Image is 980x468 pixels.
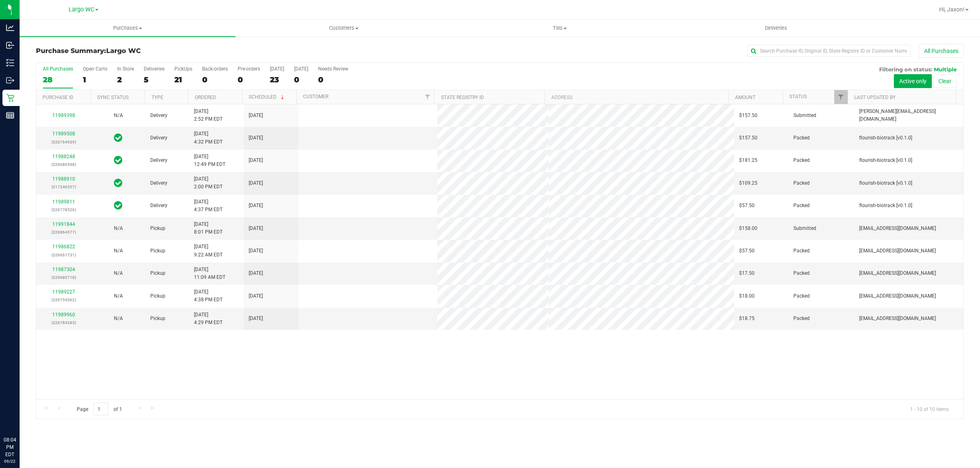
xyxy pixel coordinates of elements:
[41,296,86,304] p: (326754362)
[41,161,86,168] p: (326686598)
[194,108,223,123] span: [DATE] 2:52 PM EDT
[194,243,223,258] span: [DATE] 9:22 AM EDT
[238,75,260,84] div: 0
[8,403,33,427] iframe: Resource center
[43,66,73,72] div: All Purchases
[20,20,236,37] a: Purchases
[834,90,848,104] a: Filter
[793,134,810,142] span: Packed
[859,247,936,255] span: [EMAIL_ADDRESS][DOMAIN_NAME]
[249,292,263,300] span: [DATE]
[52,199,75,205] a: 11989811
[20,24,236,32] span: Purchases
[318,66,348,72] div: Needs Review
[793,292,810,300] span: Packed
[83,75,107,84] div: 1
[6,111,14,119] inline-svg: Reports
[114,293,123,299] span: Not Applicable
[294,66,308,72] div: [DATE]
[144,66,165,72] div: Deliveries
[150,269,165,277] span: Pickup
[236,20,452,37] a: Customers
[6,41,14,49] inline-svg: Inbound
[739,315,755,322] span: $18.75
[859,292,936,300] span: [EMAIL_ADDRESS][DOMAIN_NAME]
[114,270,123,276] span: Not Applicable
[41,183,86,191] p: (317246557)
[859,202,912,210] span: flourish-biotrack [v0.1.0]
[43,75,73,84] div: 28
[859,134,912,142] span: flourish-biotrack [v0.1.0]
[318,75,348,84] div: 0
[859,315,936,322] span: [EMAIL_ADDRESS][DOMAIN_NAME]
[52,267,75,272] a: 11987304
[117,66,134,72] div: In Store
[106,47,141,55] span: Largo WC
[41,319,86,327] p: (326784283)
[150,202,167,210] span: Delivery
[793,247,810,255] span: Packed
[452,24,667,32] span: Tills
[894,74,932,88] button: Active only
[933,74,957,88] button: Clear
[739,225,757,232] span: $158.00
[150,179,167,187] span: Delivery
[793,315,810,322] span: Packed
[114,132,122,143] span: In Sync
[114,177,122,189] span: In Sync
[294,75,308,84] div: 0
[150,247,165,255] span: Pickup
[144,75,165,84] div: 5
[52,244,75,249] a: 11986822
[114,292,123,300] button: N/A
[52,289,75,295] a: 11989227
[150,157,167,164] span: Delivery
[919,44,964,58] button: All Purchases
[194,175,223,191] span: [DATE] 2:00 PM EDT
[739,269,755,277] span: $17.50
[114,155,122,166] span: In Sync
[6,59,14,67] inline-svg: Inventory
[174,66,192,72] div: PickUps
[41,274,86,281] p: (326680718)
[249,112,263,119] span: [DATE]
[83,66,107,72] div: Open Carts
[114,248,123,254] span: Not Applicable
[421,90,434,104] a: Filter
[41,228,86,236] p: (326864577)
[452,20,668,37] a: Tills
[52,131,75,137] a: 11989508
[793,157,810,164] span: Packed
[150,112,167,119] span: Delivery
[114,316,123,321] span: Not Applicable
[202,75,228,84] div: 0
[97,95,129,100] a: Sync Status
[270,75,284,84] div: 23
[747,45,911,57] input: Search Purchase ID, Original ID, State Registry ID or Customer Name...
[249,179,263,187] span: [DATE]
[939,6,964,13] span: Hi, Jaxon!
[194,198,223,214] span: [DATE] 4:37 PM EDT
[52,176,75,182] a: 11988910
[194,153,225,168] span: [DATE] 12:49 PM EDT
[41,206,86,214] p: (326778526)
[249,269,263,277] span: [DATE]
[249,202,263,210] span: [DATE]
[4,458,16,464] p: 09/22
[114,269,123,277] button: N/A
[195,95,216,100] a: Ordered
[739,157,757,164] span: $181.25
[859,179,912,187] span: flourish-biotrack [v0.1.0]
[859,269,936,277] span: [EMAIL_ADDRESS][DOMAIN_NAME]
[6,76,14,84] inline-svg: Outbound
[249,247,263,255] span: [DATE]
[70,403,129,415] span: Page of 1
[114,225,123,231] span: Not Applicable
[879,66,932,73] span: Filtering on status:
[150,315,165,322] span: Pickup
[793,179,810,187] span: Packed
[249,225,263,232] span: [DATE]
[114,315,123,322] button: N/A
[236,24,451,32] span: Customers
[114,112,123,119] button: N/A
